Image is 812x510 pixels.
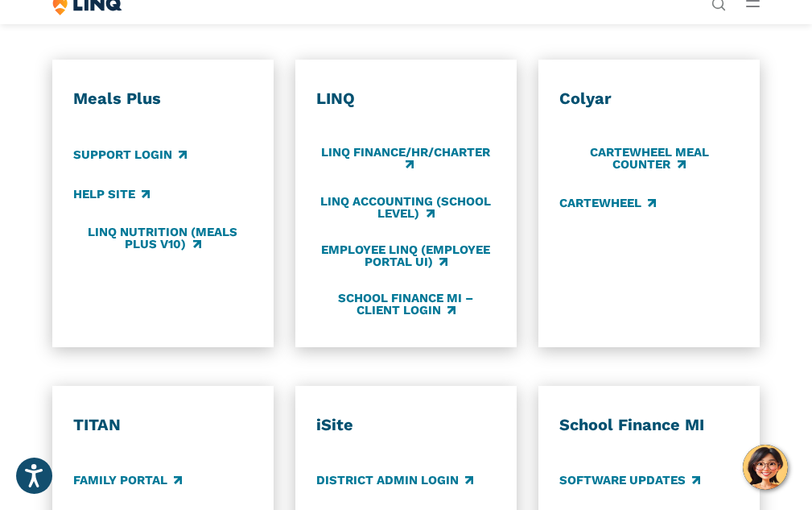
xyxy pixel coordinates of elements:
a: LINQ Nutrition (Meals Plus v10) [73,225,253,251]
a: Employee LINQ (Employee Portal UI) [316,243,496,269]
a: Help Site [73,185,150,203]
h3: Meals Plus [73,89,253,110]
a: LINQ Accounting (school level) [316,194,496,221]
a: CARTEWHEEL Meal Counter [559,146,739,172]
a: School Finance MI – Client Login [316,291,496,317]
a: CARTEWHEEL [559,194,656,212]
button: Hello, have a question? Let’s chat. [743,445,788,490]
h3: LINQ [316,89,496,110]
h3: iSite [316,415,496,436]
h3: School Finance MI [559,415,739,436]
h3: TITAN [73,415,253,436]
a: Support Login [73,146,187,164]
a: Software Updates [559,471,700,489]
a: District Admin Login [316,471,473,489]
h3: Colyar [559,89,739,110]
a: LINQ Finance/HR/Charter [316,146,496,172]
a: Family Portal [73,471,182,489]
